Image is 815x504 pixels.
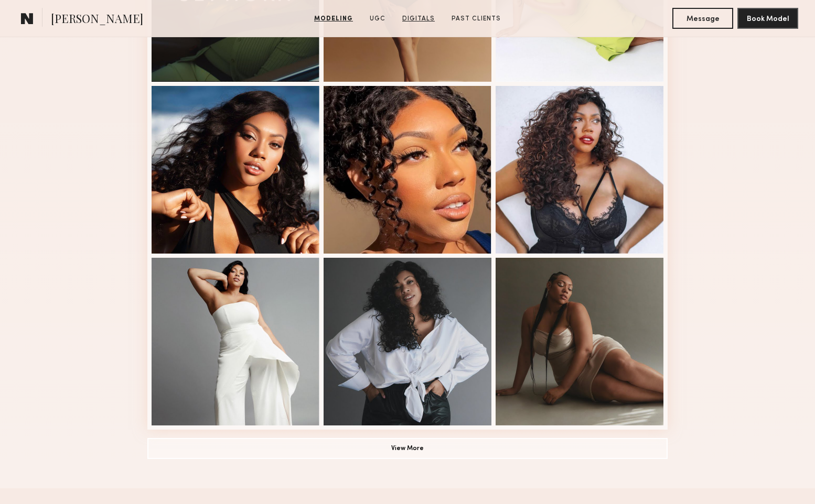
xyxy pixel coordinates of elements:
[672,8,733,29] button: Message
[737,14,798,23] a: Book Model
[447,14,505,24] a: Past Clients
[51,10,143,29] span: [PERSON_NAME]
[366,14,390,24] a: UGC
[737,8,798,29] button: Book Model
[147,438,668,459] button: View More
[398,14,439,24] a: Digitals
[310,14,357,24] a: Modeling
